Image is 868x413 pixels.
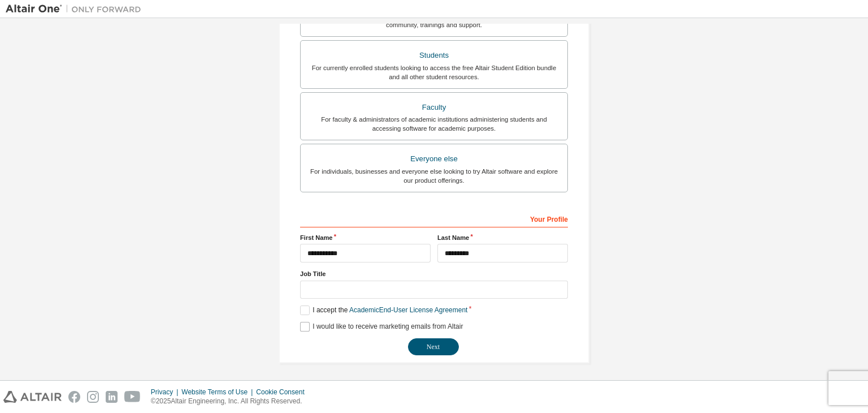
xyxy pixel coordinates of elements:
img: facebook.svg [68,391,80,403]
div: For currently enrolled students looking to access the free Altair Student Edition bundle and all ... [307,63,561,81]
div: Privacy [151,388,181,397]
p: © 2025 Altair Engineering, Inc. All Rights Reserved. [151,397,311,406]
a: Academic End-User License Agreement [349,306,467,314]
label: I accept the [300,306,467,315]
label: First Name [300,233,431,242]
img: instagram.svg [87,391,99,403]
label: Last Name [437,233,568,242]
img: altair_logo.svg [3,391,62,403]
img: Altair One [6,3,147,15]
img: youtube.svg [124,391,141,403]
img: linkedin.svg [106,391,118,403]
div: For individuals, businesses and everyone else looking to try Altair software and explore our prod... [307,167,561,185]
div: Your Profile [300,209,568,227]
div: Everyone else [307,151,561,167]
label: I would like to receive marketing emails from Altair [300,322,463,332]
div: Faculty [307,100,561,115]
div: Cookie Consent [256,388,311,397]
div: Students [307,48,561,63]
label: Job Title [300,269,568,278]
div: Website Terms of Use [181,388,256,397]
button: Next [408,338,459,355]
div: For faculty & administrators of academic institutions administering students and accessing softwa... [307,115,561,133]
